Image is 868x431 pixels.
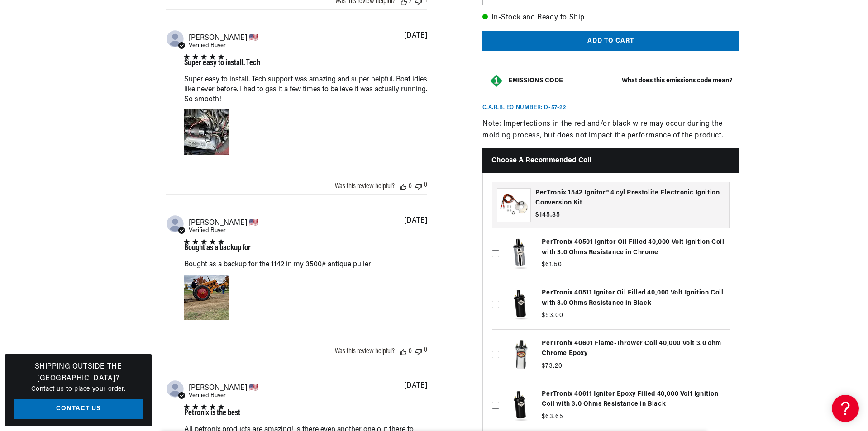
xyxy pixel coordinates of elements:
[482,12,739,24] p: In-Stock and Ready to Ship
[189,383,258,392] span: Avo B.
[508,77,563,84] strong: EMISSIONS CODE
[14,399,143,420] a: Contact Us
[409,348,412,355] div: 0
[189,43,226,48] span: Verified Buyer
[424,181,427,190] div: 0
[14,384,143,394] p: Contact us to place your order.
[489,74,504,88] img: Emissions code
[189,227,226,233] span: Verified Buyer
[482,148,739,172] h2: Choose a Recommended Coil
[508,77,732,85] button: EMISSIONS CODEWhat does this emissions code mean?
[415,346,422,355] div: Vote down
[404,32,427,39] div: [DATE]
[404,382,427,389] div: [DATE]
[415,181,422,190] div: Vote down
[400,183,406,190] div: Vote up
[184,275,229,320] div: Image of Review by John G. on July 20, 23 number 1
[404,217,427,224] div: [DATE]
[335,348,395,355] div: Was this review helpful?
[424,346,427,355] div: 0
[335,183,395,190] div: Was this review helpful?
[184,54,260,59] div: 5 star rating out of 5 stars
[184,59,260,67] div: Super easy to install. Tech
[482,31,739,52] button: Add to cart
[189,393,226,398] span: Verified Buyer
[189,33,258,42] span: Joseph C.
[184,404,240,409] div: 5 star rating out of 5 stars
[400,348,406,355] div: Vote up
[184,244,251,252] div: Bought as a backup for
[14,361,143,384] h3: Shipping Outside the [GEOGRAPHIC_DATA]?
[184,409,240,417] div: Petronix is the best
[184,109,229,155] div: Image of Review by Joseph C. on October 12, 23 number 1
[535,211,560,220] span: $145.85
[482,104,566,112] p: C.A.R.B. EO Number: D-57-22
[184,239,251,244] div: 5 star rating out of 5 stars
[189,218,258,227] span: John G.
[409,183,412,190] div: 0
[622,77,732,84] strong: What does this emissions code mean?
